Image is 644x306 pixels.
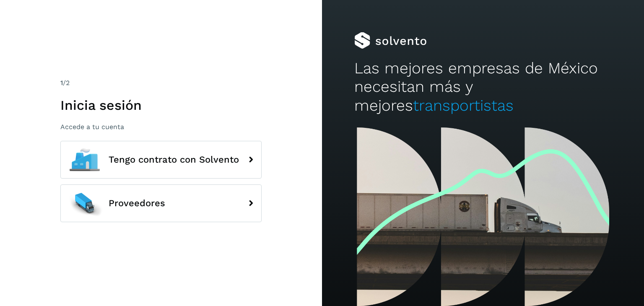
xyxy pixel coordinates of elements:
span: Tengo contrato con Solvento [109,155,239,165]
p: Accede a tu cuenta [60,123,262,131]
h2: Las mejores empresas de México necesitan más y mejores [354,59,612,115]
span: 1 [60,79,63,87]
h1: Inicia sesión [60,97,262,113]
button: Proveedores [60,184,262,222]
span: transportistas [413,96,514,114]
button: Tengo contrato con Solvento [60,141,262,179]
span: Proveedores [109,198,165,208]
div: /2 [60,78,262,88]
